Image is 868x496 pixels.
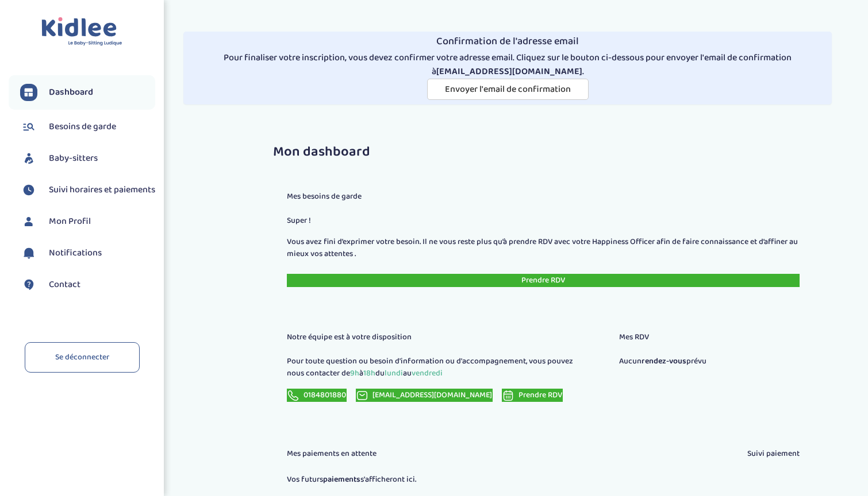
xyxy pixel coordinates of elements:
img: profil.svg [20,213,37,230]
img: besoin.svg [20,118,37,135]
a: Suivi horaires et paiements [20,181,155,199]
a: 0184801880 [287,389,347,402]
span: 18h [363,367,375,379]
img: contact.svg [20,276,37,293]
a: Dashboard [20,84,155,101]
img: babysitters.svg [20,150,37,167]
h3: Notre équipe est à votre disposition [287,333,578,342]
a: Contact [20,276,155,293]
p: Pour finaliser votre inscription, vous devez confirmer votre adresse email. Cliquez sur le bouton... [188,51,827,79]
span: Baby-sitters [49,152,98,165]
span: Vos futurs s'afficheront ici. [287,473,416,486]
a: Se déconnecter [25,342,140,373]
a: [EMAIL_ADDRESS][DOMAIN_NAME] [356,389,493,402]
strong: paiements [323,473,360,486]
span: Notifications [49,246,102,260]
a: Notifications [20,245,155,262]
h4: Confirmation de l'adresse email [188,36,827,48]
a: Mon Profil [20,213,155,230]
h3: Mes RDV [619,333,800,342]
img: dashboard.svg [20,84,37,101]
span: 9h [350,367,359,379]
p: Super ! [287,215,800,227]
h3: Mes paiements en attente [287,449,377,458]
strong: rendez-vous [642,355,686,367]
span: Mon Profil [49,215,91,228]
span: Dashboard [49,86,93,99]
span: Suivi horaires et paiements [49,183,155,197]
a: Suivi paiement [747,448,800,460]
span: 0184801880 [304,389,346,401]
strong: [EMAIL_ADDRESS][DOMAIN_NAME] [436,64,582,79]
span: Aucun prévu [619,355,706,367]
button: Prendre RDV [502,389,563,402]
span: Contact [49,278,80,292]
img: suivihoraire.svg [20,181,37,199]
img: notification.svg [20,245,37,262]
span: Prendre RDV [519,389,562,401]
p: Pour toute question ou besoin d'information ou d'accompagnement, vous pouvez nous contacter de à ... [287,355,578,379]
span: Besoins de garde [49,120,116,134]
span: Envoyer l'email de confirmation [445,82,571,96]
span: [EMAIL_ADDRESS][DOMAIN_NAME] [372,389,492,401]
a: Besoins de garde [20,118,155,135]
img: logo.svg [41,17,122,46]
a: Baby-sitters [20,150,155,167]
button: Envoyer l'email de confirmation [427,79,589,100]
p: Vous avez fini d’exprimer votre besoin. Il ne vous reste plus qu’à prendre RDV avec votre Happine... [287,236,800,260]
span: lundi [385,367,403,379]
h1: Mon dashboard [273,145,813,160]
span: vendredi [412,367,443,379]
button: Prendre RDV [287,274,800,287]
h3: Mes besoins de garde [287,192,800,201]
